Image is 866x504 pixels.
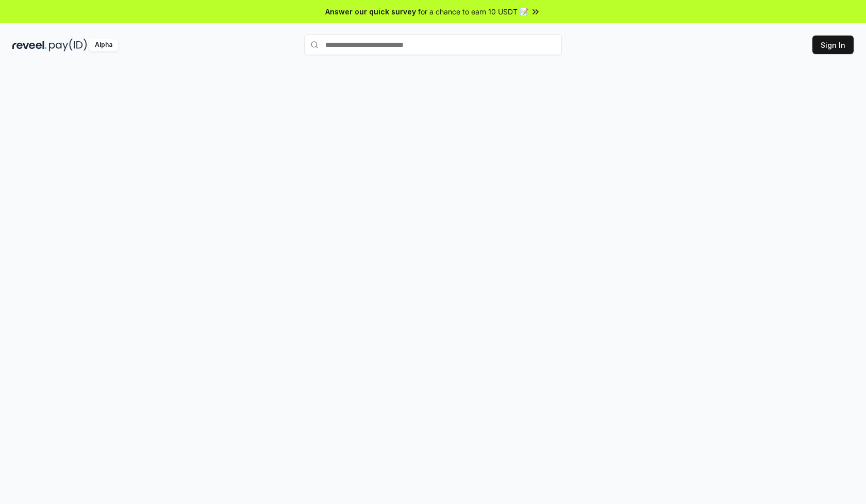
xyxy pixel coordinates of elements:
[325,6,416,17] span: Answer our quick survey
[89,39,118,51] div: Alpha
[418,6,528,17] span: for a chance to earn 10 USDT 📝
[49,39,87,51] img: pay_id
[12,39,47,51] img: reveel_dark
[812,36,854,54] button: Sign In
